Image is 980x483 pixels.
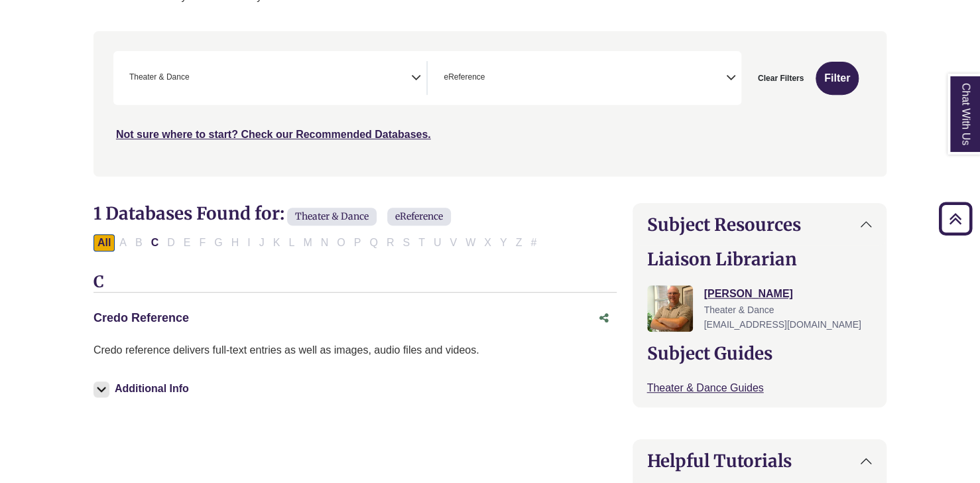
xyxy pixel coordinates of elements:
button: Clear Filters [749,62,812,95]
span: 1 Databases Found for: [93,202,284,224]
a: [PERSON_NAME] [704,288,792,299]
h3: C [93,273,617,293]
button: Filter Results C [147,234,163,251]
a: Not sure where to start? Check our Recommended Databases. [116,129,431,140]
a: Credo Reference [93,311,189,324]
button: Subject Resources [633,204,886,245]
button: Share this database [590,306,617,331]
h2: Subject Guides [646,343,873,364]
button: Additional Info [93,379,193,398]
span: Theater & Dance [704,305,774,315]
li: Theater & Dance [124,71,190,84]
div: Alpha-list to filter by first letter of database name [93,236,542,247]
span: Theater & Dance [129,71,190,84]
nav: Search filters [93,31,887,176]
h2: Liaison Librarian [646,249,873,269]
a: Back to Top [934,210,977,228]
button: All [93,234,115,251]
button: Submit for Search Results [816,62,859,95]
button: Helpful Tutorials [633,440,886,482]
span: [EMAIL_ADDRESS][DOMAIN_NAME] [704,319,861,330]
img: Nathan Farley [647,285,693,332]
textarea: Search [192,74,198,84]
li: eReference [438,71,485,84]
a: Theater & Dance Guides [646,382,763,393]
textarea: Search [487,74,493,84]
span: eReference [444,71,485,84]
p: Credo reference delivers full-text entries as well as images, audio files and videos. [93,342,617,359]
span: Theater & Dance [287,208,377,226]
span: eReference [387,208,451,226]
